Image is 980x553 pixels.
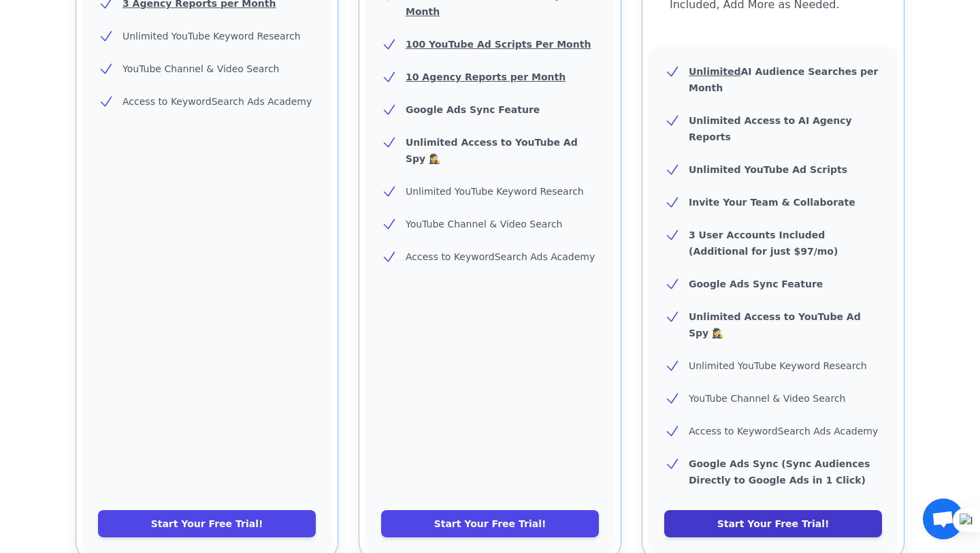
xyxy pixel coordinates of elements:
b: Unlimited Access to AI Agency Reports [689,115,852,142]
a: Open chat [923,499,964,539]
u: Unlimited [689,66,741,77]
b: Unlimited YouTube Ad Scripts [689,164,847,175]
b: Google Ads Sync Feature [689,279,823,289]
span: Access to KeywordSearch Ads Academy [122,96,312,107]
b: AI Audience Searches per Month [689,66,879,93]
span: YouTube Channel & Video Search [406,219,562,230]
span: Access to KeywordSearch Ads Academy [406,251,595,262]
b: Google Ads Sync Feature [406,104,540,115]
span: YouTube Channel & Video Search [689,393,845,404]
a: Start Your Free Trial! [664,510,882,537]
b: Unlimited Access to YouTube Ad Spy 🕵️‍♀️ [406,137,578,164]
a: Start Your Free Trial! [98,510,316,537]
b: Invite Your Team & Collaborate [689,197,855,208]
u: 100 YouTube Ad Scripts Per Month [406,39,591,50]
span: Unlimited YouTube Keyword Research [406,186,584,197]
u: 10 Agency Reports per Month [406,72,566,82]
b: Unlimited Access to YouTube Ad Spy 🕵️‍♀️ [689,311,861,338]
b: Google Ads Sync (Sync Audiences Directly to Google Ads in 1 Click) [689,458,870,486]
span: Unlimited YouTube Keyword Research [689,360,867,371]
span: Unlimited YouTube Keyword Research [122,31,301,42]
span: Access to KeywordSearch Ads Academy [689,426,878,437]
span: YouTube Channel & Video Search [122,63,279,74]
a: Start Your Free Trial! [381,510,599,537]
b: 3 User Accounts Included (Additional for just $97/mo) [689,230,838,257]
